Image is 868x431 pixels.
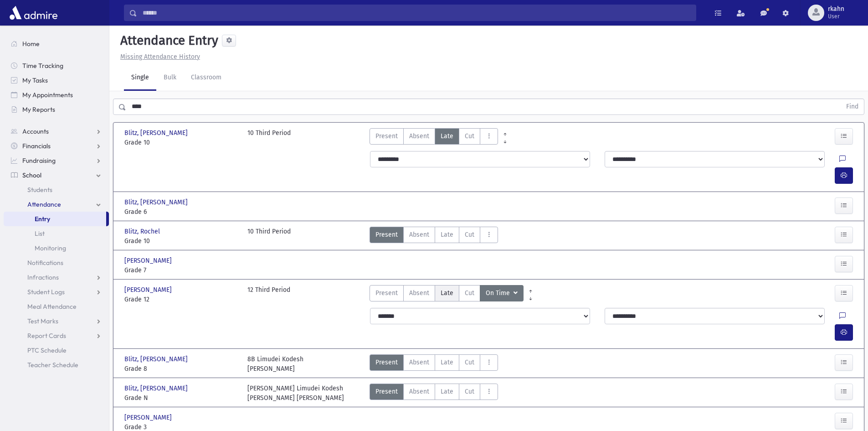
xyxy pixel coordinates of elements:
span: Attendance [27,200,61,208]
span: My Appointments [22,91,73,99]
a: Attendance [4,197,109,212]
a: Student Logs [4,285,109,299]
span: Grade 12 [124,295,238,304]
div: AttTypes [370,128,498,147]
a: Infractions [4,270,109,285]
span: Grade 8 [124,364,238,374]
div: 8B Limudei Kodesh [PERSON_NAME] [247,354,303,374]
span: Blitz, [PERSON_NAME] [124,197,190,207]
span: Test Marks [27,317,58,325]
span: On Time [486,288,512,298]
a: Missing Attendance History [117,53,200,61]
span: Absent [409,288,429,298]
span: Absent [409,230,429,239]
span: Absent [409,358,429,367]
a: Accounts [4,124,109,139]
a: Test Marks [4,314,109,328]
a: List [4,226,109,241]
span: Absent [409,387,429,396]
span: rkahn [828,5,844,13]
div: [PERSON_NAME] Limudei Kodesh [PERSON_NAME] [PERSON_NAME] [247,384,344,403]
span: Grade 6 [124,207,238,217]
span: Present [375,288,398,298]
span: Present [375,131,398,141]
span: Blitz, [PERSON_NAME] [124,128,190,138]
span: Monitoring [35,244,66,252]
span: My Tasks [22,76,48,84]
span: Time Tracking [22,62,63,70]
span: Grade N [124,393,238,403]
a: Report Cards [4,328,109,343]
span: List [35,229,45,238]
span: [PERSON_NAME] [124,413,174,422]
button: On Time [480,285,524,301]
div: 12 Third Period [247,285,290,304]
span: Late [441,387,453,396]
span: Financials [22,142,51,150]
span: Teacher Schedule [27,361,78,369]
span: Entry [35,215,50,223]
div: AttTypes [370,354,498,374]
a: Fundraising [4,153,109,168]
span: Meal Attendance [27,302,77,311]
a: My Reports [4,102,109,117]
span: PTC Schedule [27,346,67,354]
a: Time Tracking [4,58,109,73]
a: Home [4,36,109,51]
span: Grade 10 [124,138,238,147]
span: [PERSON_NAME] [124,285,174,295]
h5: Attendance Entry [117,33,218,48]
div: AttTypes [370,227,498,246]
a: Entry [4,212,106,226]
div: 10 Third Period [247,227,291,246]
span: Students [27,186,52,194]
span: Fundraising [22,156,56,165]
span: Cut [465,288,474,298]
span: Late [441,131,453,141]
a: Notifications [4,255,109,270]
span: School [22,171,41,179]
span: Blitz, [PERSON_NAME] [124,354,190,364]
span: Blitz, [PERSON_NAME] [124,384,190,393]
span: Infractions [27,273,59,281]
span: Home [22,40,40,48]
span: My Reports [22,105,55,114]
span: Present [375,387,398,396]
a: Single [124,65,156,91]
span: Late [441,288,453,298]
a: My Tasks [4,73,109,88]
span: Present [375,358,398,367]
a: PTC Schedule [4,343,109,358]
a: Classroom [184,65,229,91]
span: Student Logs [27,288,65,296]
a: School [4,168,109,182]
span: Notifications [27,259,63,267]
img: AdmirePro [7,4,60,22]
span: Report Cards [27,332,66,340]
span: Blitz, Rochel [124,227,162,236]
span: [PERSON_NAME] [124,256,174,265]
a: Teacher Schedule [4,358,109,372]
a: Monitoring [4,241,109,255]
a: Bulk [156,65,184,91]
span: User [828,13,844,20]
div: AttTypes [370,384,498,403]
a: Meal Attendance [4,299,109,314]
span: Late [441,230,453,239]
a: My Appointments [4,88,109,102]
span: Accounts [22,127,49,135]
span: Cut [465,131,474,141]
span: Cut [465,387,474,396]
div: AttTypes [370,285,524,304]
a: Financials [4,139,109,153]
span: Absent [409,131,429,141]
span: Cut [465,358,474,367]
a: Students [4,182,109,197]
span: Cut [465,230,474,239]
span: Grade 7 [124,265,238,275]
span: Grade 10 [124,236,238,246]
input: Search [137,5,696,21]
div: 10 Third Period [247,128,291,147]
button: Find [841,99,864,114]
span: Present [375,230,398,239]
